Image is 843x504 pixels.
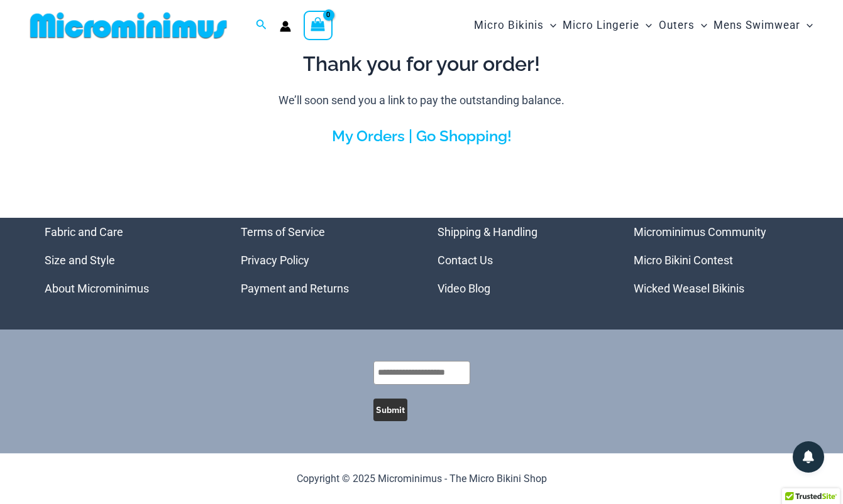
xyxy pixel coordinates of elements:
[659,9,695,41] span: Outers
[471,6,559,45] a: Micro BikinisMenu ToggleMenu Toggle
[241,218,406,303] aside: Footer Widget 2
[469,4,818,46] nav: Site Navigation
[45,218,210,303] nav: Menu
[634,254,733,267] a: Micro Bikini Contest
[634,225,766,239] a: Microminimus Community
[241,282,349,295] a: Payment and Returns
[409,127,412,145] a: |
[800,9,813,41] span: Menu Toggle
[241,225,325,239] a: Terms of Service
[45,254,115,267] a: Size and Style
[304,11,333,40] a: View Shopping Cart, empty
[241,254,309,267] a: Privacy Policy
[416,127,512,145] a: Go Shopping!
[639,9,652,41] span: Menu Toggle
[35,91,808,110] p: We’ll soon send you a link to pay the outstanding balance.
[438,218,603,303] nav: Menu
[634,218,799,303] nav: Menu
[710,6,816,45] a: Mens SwimwearMenu ToggleMenu Toggle
[373,399,407,421] button: Submit
[241,218,406,303] nav: Menu
[559,6,655,45] a: Micro LingerieMenu ToggleMenu Toggle
[474,9,544,41] span: Micro Bikinis
[544,9,556,41] span: Menu Toggle
[438,282,490,295] a: Video Blog
[438,254,493,267] a: Contact Us
[280,21,291,32] a: Account icon link
[695,9,707,41] span: Menu Toggle
[45,225,123,239] a: Fabric and Care
[634,218,799,303] aside: Footer Widget 4
[634,282,744,295] a: Wicked Weasel Bikinis
[714,9,800,41] span: Mens Swimwear
[45,469,799,488] p: Copyright © 2025 Microminimus - The Micro Bikini Shop
[563,9,639,41] span: Micro Lingerie
[45,218,210,303] aside: Footer Widget 1
[25,11,232,40] img: MM SHOP LOGO FLAT
[332,127,405,145] a: My Orders
[45,282,149,295] a: About Microminimus
[256,18,267,33] a: Search icon link
[303,52,540,75] strong: Thank you for your order!
[438,225,537,239] a: Shipping & Handling
[656,6,710,45] a: OutersMenu ToggleMenu Toggle
[438,218,603,303] aside: Footer Widget 3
